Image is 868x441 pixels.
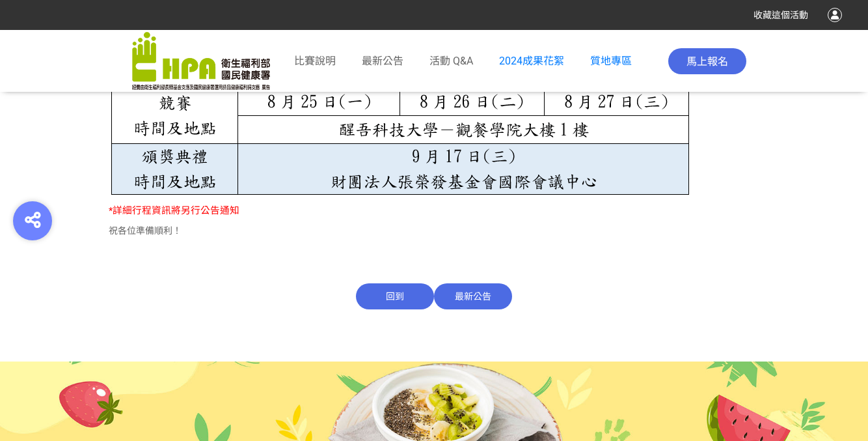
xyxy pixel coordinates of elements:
[434,283,512,309] span: 最新公告
[294,55,336,67] span: 比賽說明
[362,53,403,69] a: 最新公告
[753,10,808,20] span: 收藏這個活動
[429,55,473,67] span: 活動 Q&A
[362,55,403,67] span: 最新公告
[356,291,512,302] a: 回到最新公告
[356,283,434,309] span: 回到
[668,48,746,74] button: 馬上報名
[499,55,564,67] a: 2024成果花絮
[294,53,336,69] a: 比賽說明
[590,55,632,67] a: 質地專區
[132,32,270,91] img: 「2025銀領新食尚 銀養創新料理」競賽
[109,224,759,238] p: 祝各位準備順利！
[686,55,728,68] span: 馬上報名
[109,205,239,216] span: *詳細行程資訊將另行公告通知
[429,53,473,69] a: 活動 Q&A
